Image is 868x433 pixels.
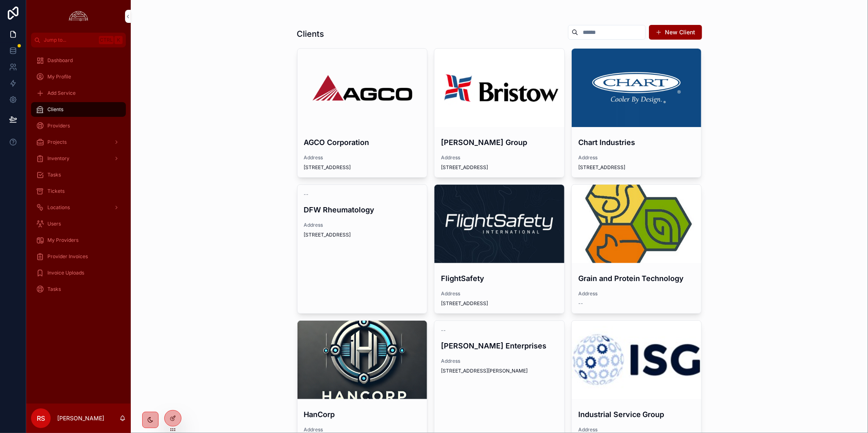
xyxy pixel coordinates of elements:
[304,222,421,228] span: Address
[47,139,67,145] span: Projects
[47,253,88,260] span: Provider Invoices
[99,36,114,44] span: Ctrl
[47,188,65,194] span: Tickets
[47,155,69,162] span: Inventory
[578,273,695,284] h4: Grain and Protein Technology
[47,123,70,129] span: Providers
[441,300,558,307] span: [STREET_ADDRESS]
[434,48,565,178] a: [PERSON_NAME] GroupAddress[STREET_ADDRESS]
[26,47,131,307] div: scrollable content
[441,164,558,171] span: [STREET_ADDRESS]
[571,48,702,178] a: Chart IndustriesAddress[STREET_ADDRESS]
[47,106,63,113] span: Clients
[31,86,126,100] a: Add Service
[67,10,90,23] img: App logo
[31,53,126,68] a: Dashboard
[578,290,695,297] span: Address
[31,102,126,117] a: Clients
[31,200,126,215] a: Locations
[57,414,104,422] p: [PERSON_NAME]
[578,164,695,171] span: [STREET_ADDRESS]
[304,409,421,420] h4: HanCorp
[31,151,126,166] a: Inventory
[572,321,702,399] div: the_industrial_service_group_logo.jpeg
[47,286,61,292] span: Tasks
[434,49,564,127] div: Bristow-Logo.png
[47,221,61,227] span: Users
[31,167,126,182] a: Tasks
[31,282,126,297] a: Tasks
[31,216,126,231] a: Users
[572,49,702,127] div: 1426109293-7d24997d20679e908a7df4e16f8b392190537f5f73e5c021cd37739a270e5c0f-d.png
[297,184,428,314] a: --DFW RheumatologyAddress[STREET_ADDRESS]
[297,48,428,178] a: AGCO CorporationAddress[STREET_ADDRESS]
[441,358,558,364] span: Address
[304,137,421,148] h4: AGCO Corporation
[115,37,122,43] span: K
[47,57,73,64] span: Dashboard
[441,154,558,161] span: Address
[304,154,421,161] span: Address
[47,237,78,243] span: My Providers
[304,164,421,171] span: [STREET_ADDRESS]
[441,137,558,148] h4: [PERSON_NAME] Group
[441,368,558,374] span: [STREET_ADDRESS][PERSON_NAME]
[31,233,126,248] a: My Providers
[31,135,126,150] a: Projects
[298,49,427,127] div: AGCO-Logo.wine-2.png
[304,204,421,215] h4: DFW Rheumatology
[578,137,695,148] h4: Chart Industries
[441,327,446,334] span: --
[649,25,702,40] button: New Client
[434,185,564,263] div: 1633977066381.jpeg
[578,409,695,420] h4: Industrial Service Group
[304,191,309,198] span: --
[304,232,421,238] span: [STREET_ADDRESS]
[571,184,702,314] a: Grain and Protein TechnologyAddress--
[31,266,126,280] a: Invoice Uploads
[572,185,702,263] div: channels4_profile.jpg
[37,413,45,423] span: RS
[441,340,558,351] h4: [PERSON_NAME] Enterprises
[47,172,61,178] span: Tasks
[578,426,695,433] span: Address
[31,249,126,264] a: Provider Invoices
[578,300,583,307] span: --
[47,74,71,80] span: My Profile
[441,273,558,284] h4: FlightSafety
[47,204,70,211] span: Locations
[441,290,558,297] span: Address
[44,37,96,43] span: Jump to...
[31,33,126,47] button: Jump to...CtrlK
[298,321,427,399] div: 778c0795d38c4790889d08bccd6235bd28ab7647284e7b1cd2b3dc64200782bb.png
[578,154,695,161] span: Address
[434,184,565,314] a: FlightSafetyAddress[STREET_ADDRESS]
[31,184,126,199] a: Tickets
[31,69,126,84] a: My Profile
[47,270,84,276] span: Invoice Uploads
[31,118,126,133] a: Providers
[47,90,76,96] span: Add Service
[304,426,421,433] span: Address
[297,28,324,40] h1: Clients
